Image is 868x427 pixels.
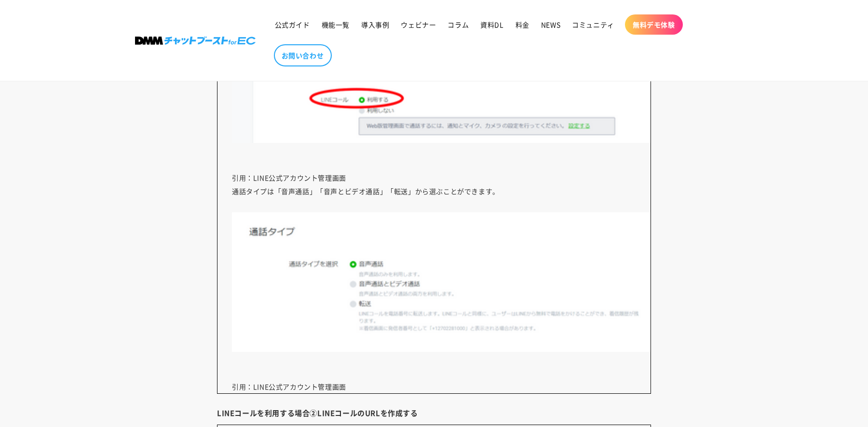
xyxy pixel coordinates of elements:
a: 機能一覧 [316,14,355,35]
span: ウェビナー [401,20,436,29]
span: 無料デモ体験 [633,20,675,29]
h4: LINEコールを利用する場合②LINEコールのURLを作成する [217,408,651,418]
a: 資料DL [475,14,509,35]
a: 無料デモ体験 [625,14,683,35]
img: 株式会社DMM Boost [135,37,256,45]
span: コラム [448,20,469,29]
a: 導入事例 [355,14,395,35]
span: 資料DL [480,20,503,29]
span: 公式ガイド [275,20,310,29]
span: NEWS [541,20,560,29]
span: 機能一覧 [322,20,350,29]
a: コラム [442,14,475,35]
span: コミュニティ [572,20,614,29]
a: ウェビナー [395,14,442,35]
a: コミュニティ [566,14,620,35]
span: 導入事例 [361,20,389,29]
span: お問い合わせ [282,51,324,60]
a: NEWS [535,14,566,35]
a: 公式ガイド [269,14,316,35]
a: お問い合わせ [274,44,332,66]
span: 料金 [515,20,529,29]
a: 料金 [510,14,535,35]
